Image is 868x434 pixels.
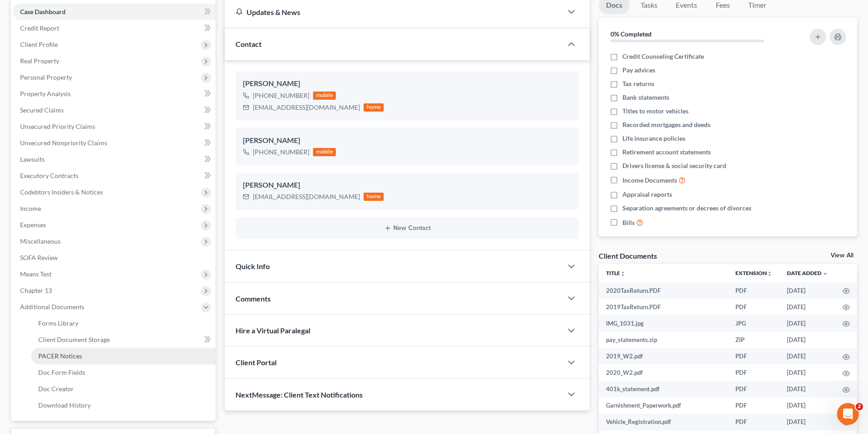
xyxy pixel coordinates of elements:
[622,148,711,157] span: Retirement account statements
[20,188,103,196] span: Codebtors Insiders & Notices
[243,135,571,146] div: [PERSON_NAME]
[243,225,571,232] button: New Contact
[20,155,45,163] span: Lawsuits
[599,381,728,397] td: 401k_statement.pdf
[20,254,58,261] span: SOFA Review
[20,41,58,48] span: Client Profile
[599,282,728,299] td: 2020TaxReturn.PDF
[831,252,853,259] a: View All
[780,332,835,348] td: [DATE]
[20,270,51,278] span: Means Test
[20,221,46,229] span: Expenses
[243,180,571,191] div: [PERSON_NAME]
[364,103,384,112] div: home
[20,90,71,97] span: Property Analysis
[780,348,835,364] td: [DATE]
[13,151,216,168] a: Lawsuits
[253,148,309,157] div: [PHONE_NUMBER]
[243,78,571,89] div: [PERSON_NAME]
[728,381,780,397] td: PDF
[780,381,835,397] td: [DATE]
[780,282,835,299] td: [DATE]
[780,315,835,332] td: [DATE]
[622,161,726,170] span: Drivers license & social security card
[606,270,626,276] a: Titleunfold_more
[20,303,84,311] span: Additional Documents
[20,237,61,245] span: Miscellaneous
[787,270,828,276] a: Date Added expand_more
[253,103,360,112] div: [EMAIL_ADDRESS][DOMAIN_NAME]
[599,251,657,260] div: Client Documents
[599,364,728,381] td: 2020_W2.pdf
[622,79,654,88] span: Tax returns
[728,315,780,332] td: JPG
[611,30,652,38] strong: 0% Completed
[31,381,216,397] a: Doc Creator
[599,397,728,414] td: Garnishment_Paperwork.pdf
[31,397,216,414] a: Download History
[622,107,688,116] span: Titles to motor vehicles
[253,192,360,201] div: [EMAIL_ADDRESS][DOMAIN_NAME]
[13,118,216,135] a: Unsecured Priority Claims
[622,190,672,199] span: Appraisal reports
[620,271,626,276] i: unfold_more
[728,364,780,381] td: PDF
[13,102,216,118] a: Secured Claims
[31,315,216,332] a: Forms Library
[236,40,262,48] span: Contact
[599,299,728,315] td: 2019TaxReturn.PDF
[20,204,41,212] span: Income
[735,270,772,276] a: Extensionunfold_more
[236,7,551,17] div: Updates & News
[31,364,216,381] a: Doc Form Fields
[622,204,751,213] span: Separation agreements or decrees of divorces
[31,348,216,364] a: PACER Notices
[20,172,78,179] span: Executory Contracts
[236,326,310,335] span: Hire a Virtual Paralegal
[13,86,216,102] a: Property Analysis
[31,332,216,348] a: Client Document Storage
[236,390,363,399] span: NextMessage: Client Text Notifications
[20,123,95,130] span: Unsecured Priority Claims
[20,8,66,15] span: Case Dashboard
[236,358,277,367] span: Client Portal
[728,299,780,315] td: PDF
[728,282,780,299] td: PDF
[780,414,835,430] td: [DATE]
[13,20,216,36] a: Credit Report
[236,294,271,303] span: Comments
[20,73,72,81] span: Personal Property
[837,403,859,425] iframe: Intercom live chat
[728,397,780,414] td: PDF
[20,286,52,294] span: Chapter 13
[13,4,216,20] a: Case Dashboard
[728,414,780,430] td: PDF
[38,368,85,376] span: Doc Form Fields
[20,57,59,65] span: Real Property
[599,332,728,348] td: pay_statements.zip
[622,66,655,75] span: Pay advices
[622,134,685,143] span: Life insurance policies
[38,401,91,409] span: Download History
[38,319,78,327] span: Forms Library
[599,414,728,430] td: Vehicle_Registration.pdf
[20,139,107,147] span: Unsecured Nonpriority Claims
[767,271,772,276] i: unfold_more
[780,397,835,414] td: [DATE]
[38,385,74,393] span: Doc Creator
[780,364,835,381] td: [DATE]
[622,218,635,227] span: Bills
[13,135,216,151] a: Unsecured Nonpriority Claims
[622,120,710,129] span: Recorded mortgages and deeds
[856,403,863,410] span: 2
[364,193,384,201] div: home
[822,271,828,276] i: expand_more
[20,106,64,114] span: Secured Claims
[728,332,780,348] td: ZIP
[728,348,780,364] td: PDF
[622,93,669,102] span: Bank statements
[253,91,309,100] div: [PHONE_NUMBER]
[236,262,270,271] span: Quick Info
[313,92,336,100] div: mobile
[622,176,677,185] span: Income Documents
